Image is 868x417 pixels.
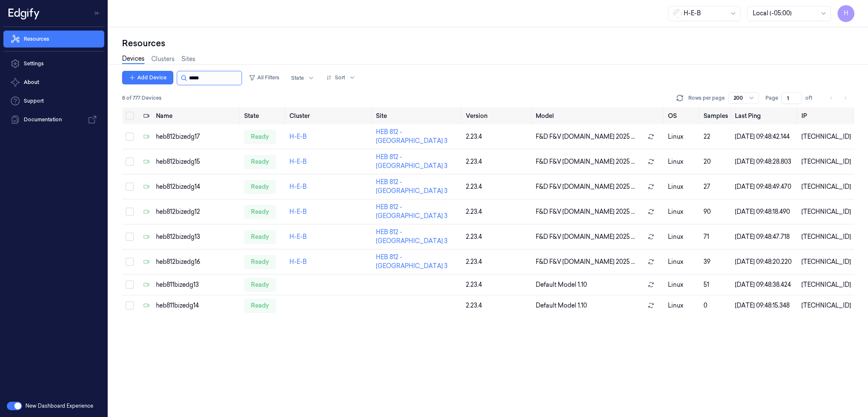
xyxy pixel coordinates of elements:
[3,31,104,48] a: Resources
[244,255,276,269] div: ready
[704,232,728,241] div: 71
[801,232,851,241] div: [TECHNICAL_ID]
[801,301,851,310] div: [TECHNICAL_ID]
[373,107,462,124] th: Site
[156,257,237,266] div: heb812bizedg16
[125,257,134,266] button: Select row
[289,133,307,140] a: H-E-B
[668,301,697,310] p: linux
[668,182,697,191] p: linux
[122,37,854,49] div: Resources
[536,132,635,141] span: F&D F&V [DOMAIN_NAME] 2025 ...
[735,280,795,289] div: [DATE] 09:48:38.424
[732,107,798,124] th: Last Ping
[668,157,697,166] p: linux
[3,74,104,91] button: About
[289,233,307,241] a: H-E-B
[244,155,276,168] div: ready
[536,257,635,266] span: F&D F&V [DOMAIN_NAME] 2025 ...
[536,232,635,241] span: F&D F&V [DOMAIN_NAME] 2025 ...
[245,71,283,84] button: All Filters
[688,94,725,102] p: Rows per page
[376,128,448,145] a: HEB 812 - [GEOGRAPHIC_DATA] 3
[3,92,104,109] a: Support
[125,112,134,120] button: Select all
[244,180,276,193] div: ready
[466,157,529,166] div: 2.23.4
[735,257,795,266] div: [DATE] 09:48:20.220
[536,157,635,166] span: F&D F&V [DOMAIN_NAME] 2025 ...
[125,182,134,191] button: Select row
[801,157,851,166] div: [TECHNICAL_ID]
[668,257,697,266] p: linux
[735,182,795,191] div: [DATE] 09:48:49.470
[244,205,276,218] div: ready
[704,257,728,266] div: 39
[156,280,237,289] div: heb811bizedg13
[466,132,529,141] div: 2.23.4
[704,207,728,216] div: 90
[122,94,161,102] span: 8 of 777 Devices
[376,203,448,220] a: HEB 812 - [GEOGRAPHIC_DATA] 3
[735,232,795,241] div: [DATE] 09:48:47.718
[125,232,134,241] button: Select row
[837,5,854,22] button: H
[3,55,104,72] a: Settings
[244,278,276,291] div: ready
[665,107,700,124] th: OS
[156,157,237,166] div: heb812bizedg15
[536,207,635,216] span: F&D F&V [DOMAIN_NAME] 2025 ...
[156,232,237,241] div: heb812bizedg13
[286,107,373,124] th: Cluster
[801,280,851,289] div: [TECHNICAL_ID]
[466,182,529,191] div: 2.23.4
[376,153,448,170] a: HEB 812 - [GEOGRAPHIC_DATA] 3
[462,107,532,124] th: Version
[466,232,529,241] div: 2.23.4
[289,208,307,215] a: H-E-B
[668,132,697,141] p: linux
[289,158,307,165] a: H-E-B
[151,55,175,64] a: Clusters
[241,107,286,124] th: State
[156,182,237,191] div: heb812bizedg14
[466,207,529,216] div: 2.23.4
[735,301,795,310] div: [DATE] 09:48:15.348
[798,107,854,124] th: IP
[704,157,728,166] div: 20
[125,207,134,216] button: Select row
[536,280,587,289] span: Default Model 1.10
[466,257,529,266] div: 2.23.4
[801,207,851,216] div: [TECHNICAL_ID]
[156,301,237,310] div: heb811bizedg14
[125,132,134,141] button: Select row
[826,92,851,104] nav: pagination
[668,280,697,289] p: linux
[735,157,795,166] div: [DATE] 09:48:28.803
[376,253,448,270] a: HEB 812 - [GEOGRAPHIC_DATA] 3
[156,132,237,141] div: heb812bizedg17
[3,111,104,128] a: Documentation
[801,257,851,266] div: [TECHNICAL_ID]
[536,182,635,191] span: F&D F&V [DOMAIN_NAME] 2025 ...
[289,258,307,266] a: H-E-B
[466,301,529,310] div: 2.23.4
[244,230,276,243] div: ready
[122,71,173,84] button: Add Device
[376,178,448,195] a: HEB 812 - [GEOGRAPHIC_DATA] 3
[536,301,587,310] span: Default Model 1.10
[801,182,851,191] div: [TECHNICAL_ID]
[704,132,728,141] div: 22
[704,301,728,310] div: 0
[700,107,732,124] th: Samples
[181,55,195,64] a: Sites
[376,228,448,245] a: HEB 812 - [GEOGRAPHIC_DATA] 3
[156,207,237,216] div: heb812bizedg12
[765,94,778,102] span: Page
[125,280,134,289] button: Select row
[735,207,795,216] div: [DATE] 09:48:18.490
[289,183,307,190] a: H-E-B
[735,132,795,141] div: [DATE] 09:48:42.144
[801,132,851,141] div: [TECHNICAL_ID]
